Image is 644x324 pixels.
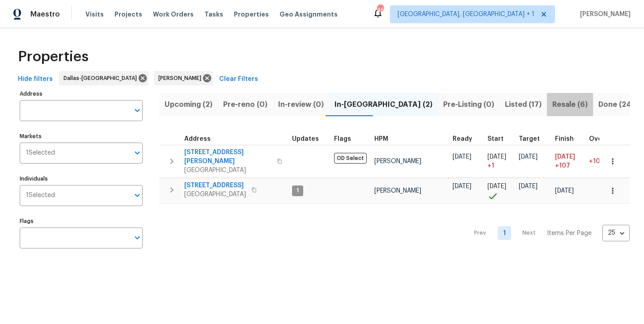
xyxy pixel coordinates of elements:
a: Goto page 1 [498,226,511,240]
span: Pre-reno (0) [223,98,267,111]
label: Address [20,91,143,97]
span: [DATE] [453,154,471,160]
span: [GEOGRAPHIC_DATA], [GEOGRAPHIC_DATA] + 1 [398,10,534,19]
label: Flags [20,219,143,224]
div: 46 [377,5,383,14]
div: Earliest renovation start date (first business day after COE or Checkout) [453,136,480,142]
span: Address [184,136,211,142]
span: [DATE] [487,154,506,160]
span: Upcoming (2) [165,98,212,111]
span: Overall [589,136,612,142]
span: [GEOGRAPHIC_DATA] [184,166,271,175]
span: [PERSON_NAME] [576,10,631,19]
td: Project started on time [484,178,515,203]
span: Updates [292,136,319,142]
p: Items Per Page [547,229,592,238]
span: Flags [334,136,351,142]
button: Clear Filters [216,71,262,88]
span: [PERSON_NAME] [374,188,421,194]
button: Open [131,147,144,159]
nav: Pagination Navigation [466,209,630,257]
button: Open [131,189,144,202]
span: [DATE] [555,154,575,160]
span: Target [519,136,540,142]
div: [PERSON_NAME] [154,71,213,85]
span: Work Orders [153,10,194,19]
button: Open [131,231,144,244]
button: Hide filters [14,71,56,88]
span: OD Select [334,153,367,164]
td: 107 day(s) past target finish date [585,145,624,177]
span: Properties [18,52,89,61]
button: Open [131,104,144,117]
span: Tasks [204,11,223,17]
td: Scheduled to finish 107 day(s) late [551,145,585,177]
span: + 1 [487,161,494,170]
label: Markets [20,134,143,139]
span: [DATE] [453,183,471,189]
div: Target renovation project end date [519,136,548,142]
div: Projected renovation finish date [555,136,582,142]
label: Individuals [20,176,143,181]
span: Geo Assignments [280,10,338,19]
div: Dallas-[GEOGRAPHIC_DATA] [59,71,148,85]
span: 1 [293,187,302,194]
span: [DATE] [519,183,538,189]
span: [PERSON_NAME] [374,158,421,164]
span: [DATE] [519,154,538,160]
span: Done (248) [598,98,639,111]
td: Project started 1 days late [484,145,515,177]
span: +107 [555,161,570,170]
span: In-review (0) [278,98,324,111]
span: Properties [234,10,269,19]
span: Dallas-[GEOGRAPHIC_DATA] [64,74,140,83]
span: Resale (6) [552,98,588,111]
span: Pre-Listing (0) [443,98,494,111]
span: Projects [114,10,142,19]
span: Start [487,136,504,142]
span: HPM [374,136,388,142]
span: 1 Selected [26,149,55,157]
span: Ready [453,136,472,142]
span: In-[GEOGRAPHIC_DATA] (2) [335,98,432,111]
span: Listed (17) [505,98,542,111]
span: [STREET_ADDRESS] [184,181,246,190]
span: [PERSON_NAME] [158,74,205,83]
span: Maestro [30,10,60,19]
span: [DATE] [487,183,506,189]
span: [STREET_ADDRESS][PERSON_NAME] [184,148,271,166]
span: Visits [85,10,104,19]
span: Hide filters [18,74,53,85]
span: Clear Filters [219,74,258,85]
span: [GEOGRAPHIC_DATA] [184,190,246,199]
span: Finish [555,136,574,142]
div: Days past target finish date [589,136,620,142]
span: +107 [589,158,604,164]
div: 25 [602,221,630,244]
div: Actual renovation start date [487,136,512,142]
span: [DATE] [555,188,574,194]
span: 1 Selected [26,192,55,199]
